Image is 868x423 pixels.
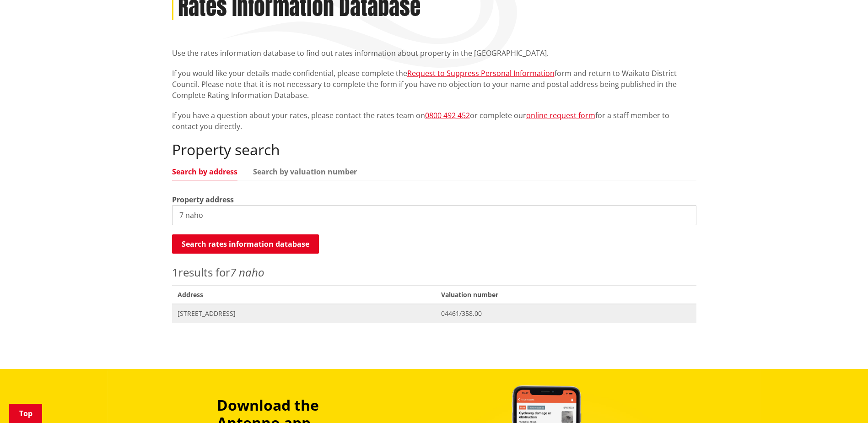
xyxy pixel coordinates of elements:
[407,68,555,78] a: Request to Suppress Personal Information
[253,168,357,175] a: Search by valuation number
[172,265,178,280] span: 1
[172,285,436,304] span: Address
[172,234,319,254] button: Search rates information database
[441,309,690,318] span: 04461/358.00
[826,385,859,418] iframe: Messenger Launcher
[526,110,595,120] a: online request form
[172,68,696,101] p: If you would like your details made confidential, please complete the form and return to Waikato ...
[172,205,696,225] input: e.g. Duke Street NGARUAWAHIA
[436,285,696,304] span: Valuation number
[230,265,264,280] em: 7 naho
[425,110,470,120] a: 0800 492 452
[172,110,696,132] p: If you have a question about your rates, please contact the rates team on or complete our for a s...
[172,304,696,323] a: [STREET_ADDRESS] 04461/358.00
[172,48,696,59] p: Use the rates information database to find out rates information about property in the [GEOGRAPHI...
[172,141,696,158] h2: Property search
[172,168,237,175] a: Search by address
[9,404,42,423] a: Top
[178,309,431,318] span: [STREET_ADDRESS]
[172,264,696,281] p: results for
[172,194,234,205] label: Property address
